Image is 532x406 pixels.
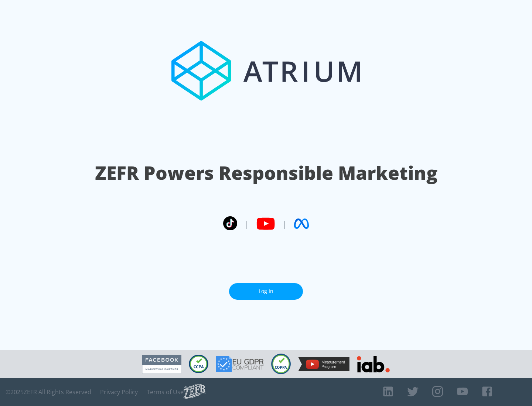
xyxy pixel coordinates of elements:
h1: ZEFR Powers Responsible Marketing [95,160,437,186]
span: | [282,218,287,229]
img: GDPR Compliant [216,356,264,372]
img: CCPA Compliant [189,355,208,373]
span: © 2025 ZEFR All Rights Reserved [6,388,91,396]
a: Privacy Policy [100,388,138,396]
a: Log In [229,283,303,300]
img: Facebook Marketing Partner [142,355,181,374]
img: IAB [357,356,390,372]
img: YouTube Measurement Program [298,357,349,371]
img: COPPA Compliant [271,354,291,374]
a: Terms of Use [147,388,184,396]
span: | [245,218,249,229]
